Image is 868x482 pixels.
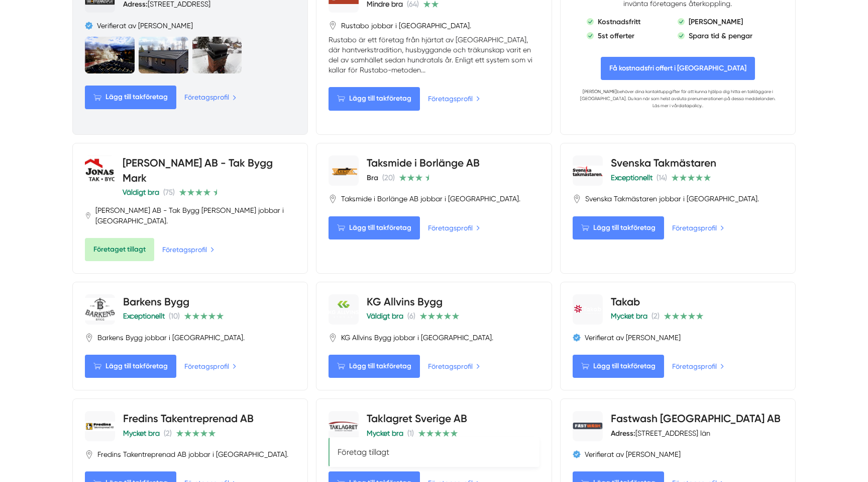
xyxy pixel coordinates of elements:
span: Rustabo jobbar i [GEOGRAPHIC_DATA]. [341,21,471,31]
p: behöver dina kontaktuppgifter för att kunna hjälpa dig hitta en takläggare i [GEOGRAPHIC_DATA]. D... [577,88,779,109]
a: Företagsprofil [162,244,214,255]
: Lägg till takföretag [573,355,664,378]
svg: Pin / Karta [85,334,93,342]
span: (1) [407,429,414,437]
span: Exceptionellt [123,312,165,320]
: Lägg till takföretag [85,86,176,109]
p: Rustabo är ett företag från hjärtat av [GEOGRAPHIC_DATA], där hantverkstradition, husbyggande och... [329,35,539,75]
span: KG Allvins Bygg jobbar i [GEOGRAPHIC_DATA]. [341,333,493,343]
span: Barkens Bygg jobbar i [GEOGRAPHIC_DATA]. [97,333,245,343]
a: Företagsprofil [428,222,480,233]
a: Takab [611,295,640,308]
svg: Pin / Karta [329,21,337,30]
span: Mycket bra [123,429,160,437]
a: Företagsprofil [672,361,724,372]
span: (6) [407,312,415,320]
a: Taksmide i Borlänge AB [367,156,480,169]
img: Takab logotyp [573,303,603,315]
a: Barkens Bygg [123,295,189,308]
span: Väldigt bra [367,312,403,320]
a: Företagsprofil [184,92,237,103]
span: (10) [169,312,180,320]
span: (75) [163,188,175,196]
a: [PERSON_NAME] [583,89,617,94]
span: Taksmide i Borlänge AB jobbar i [GEOGRAPHIC_DATA]. [341,194,520,204]
img: Ludvika Tak & Byggnadsplåt är takläggare i Dalarna [85,37,135,74]
img: Jonas Tak AB - Tak Bygg Mark logotyp [85,156,115,186]
span: (2) [164,429,172,437]
a: datapolicy. [679,103,702,108]
img: KG Allvins Bygg logotyp [329,301,359,318]
p: 5st offerter [598,31,634,41]
img: Taklagret Sverige AB logotyp [329,422,359,431]
span: (14) [657,174,667,182]
div: [STREET_ADDRESS] län [611,428,710,438]
svg: Pin / Karta [85,450,93,459]
svg: Pin / Karta [329,195,337,203]
img: Ludvika Tak & Byggnadsplåt är takläggare i Dalarna [192,37,242,74]
a: Fastwash [GEOGRAPHIC_DATA] AB [611,412,781,425]
span: Bra [367,173,378,182]
span: Få kostnadsfri offert i Dalarnas län [601,57,755,80]
span: [PERSON_NAME] AB - Tak Bygg [PERSON_NAME] jobbar i [GEOGRAPHIC_DATA]. [95,205,295,225]
span: (2) [652,312,660,320]
img: Ludvika Tak & Byggnadsplåt är takläggare i Dalarna [139,37,188,74]
a: Företagsprofil [672,222,724,233]
img: Svenska Takmästaren logotyp [573,166,603,176]
span: Svenska Takmästaren jobbar i [GEOGRAPHIC_DATA]. [585,194,759,204]
: Lägg till takföretag [329,355,420,378]
p: Kostnadsfritt [598,17,640,27]
span: Verifierat av [PERSON_NAME] [585,333,681,343]
: Lägg till takföretag [329,87,420,110]
a: Taklagret Sverige AB [367,412,467,425]
: Lägg till takföretag [85,355,176,378]
span: Exceptionellt [611,174,653,182]
a: KG Allvins Bygg [367,295,443,308]
svg: Pin / Karta [329,334,337,342]
img: Taksmide i Borlänge AB logotyp [329,166,359,177]
span: Fredins Takentreprenad AB jobbar i [GEOGRAPHIC_DATA]. [97,449,288,459]
a: Företagsprofil [184,361,237,372]
a: Företagsprofil [428,361,480,372]
p: [PERSON_NAME] [689,17,743,27]
: Lägg till takföretag [573,216,664,239]
svg: Pin / Karta [573,195,581,203]
span: Mycket bra [611,312,647,320]
a: Företagsprofil [428,93,480,104]
a: Svenska Takmästaren [611,156,716,169]
img: Fredins Takentreprenad AB logotyp [85,422,115,431]
img: Fastwash Sverige AB logotyp [573,423,603,430]
span: Väldigt bra [123,188,159,196]
a: Fredins Takentreprenad AB [123,412,254,425]
p: Företag tillagt [338,446,530,458]
span: (20) [382,174,395,182]
img: Barkens Bygg logotyp [85,298,115,320]
svg: Pin / Karta [85,211,91,220]
: Företaget tillagt [85,238,154,261]
p: Spara tid & pengar [689,31,752,41]
span: Mycket bra [367,429,403,437]
a: [PERSON_NAME] AB - Tak Bygg Mark [123,156,273,184]
strong: Adress: [611,429,635,438]
: Lägg till takföretag [329,216,420,239]
span: Verifierat av [PERSON_NAME] [97,21,193,31]
span: Verifierat av [PERSON_NAME] [585,449,681,459]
